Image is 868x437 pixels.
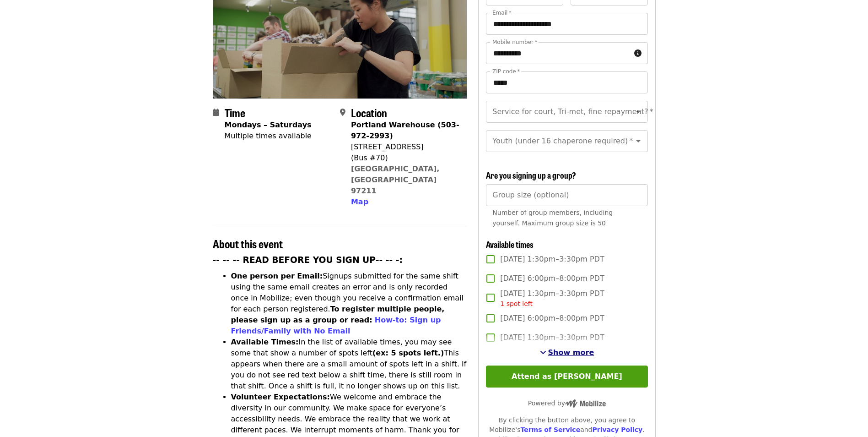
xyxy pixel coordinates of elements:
[486,13,647,35] input: Email
[351,142,460,153] div: [STREET_ADDRESS]
[500,254,604,265] span: [DATE] 1:30pm–3:30pm PDT
[231,338,299,346] strong: Available Times:
[486,366,647,388] button: Attend as [PERSON_NAME]
[486,169,576,181] span: Are you signing up a group?
[486,184,647,206] input: [object Object]
[225,104,245,120] span: Time
[351,197,368,206] span: Map
[500,332,604,343] span: [DATE] 1:30pm–3:30pm PDT
[213,108,219,117] i: calendar icon
[592,426,642,433] a: Privacy Policy
[231,316,441,335] a: How-to: Sign up Friends/Family with No Email
[351,104,387,120] span: Location
[231,271,468,337] li: Signups submitted for the same shift using the same email creates an error and is only recorded o...
[520,426,580,433] a: Terms of Service
[231,393,330,401] strong: Volunteer Expectations:
[528,399,606,407] span: Powered by
[632,135,645,147] button: Open
[213,235,283,251] span: About this event
[632,105,645,118] button: Open
[634,49,642,58] i: circle-info icon
[486,71,647,93] input: ZIP code
[231,305,445,324] strong: To register multiple people, please sign up as a group or read:
[548,348,594,357] span: Show more
[492,39,537,45] label: Mobile number
[486,238,534,250] span: Available times
[225,120,312,129] strong: Mondays – Saturdays
[351,164,440,195] a: [GEOGRAPHIC_DATA], [GEOGRAPHIC_DATA] 97211
[492,209,613,227] span: Number of group members, including yourself. Maximum group size is 50
[500,313,604,324] span: [DATE] 6:00pm–8:00pm PDT
[340,108,345,117] i: map-marker-alt icon
[213,255,403,265] strong: -- -- -- READ BEFORE YOU SIGN UP-- -- -:
[351,120,459,140] strong: Portland Warehouse (503-972-2993)
[231,337,468,392] li: In the list of available times, you may see some that show a number of spots left This appears wh...
[492,69,520,74] label: ZIP code
[500,273,604,284] span: [DATE] 6:00pm–8:00pm PDT
[540,347,594,358] button: See more timeslots
[500,300,533,307] span: 1 spot left
[351,197,368,208] button: Map
[372,349,444,357] strong: (ex: 5 spots left.)
[492,10,512,16] label: Email
[565,399,606,408] img: Powered by Mobilize
[225,131,312,142] div: Multiple times available
[351,153,460,164] div: (Bus #70)
[231,272,323,280] strong: One person per Email:
[486,42,630,64] input: Mobile number
[500,288,604,309] span: [DATE] 1:30pm–3:30pm PDT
